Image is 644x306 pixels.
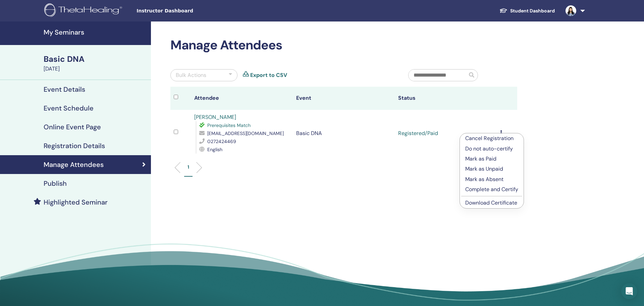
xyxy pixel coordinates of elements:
[250,71,287,79] a: Export to CSV
[44,28,147,36] h4: My Seminars
[494,5,560,17] a: Student Dashboard
[207,122,251,128] span: Prerequisites Match
[293,110,395,157] td: Basic DNA
[44,161,104,169] h4: Manage Attendees
[44,198,108,206] h4: Highlighted Seminar
[44,179,67,187] h4: Publish
[44,3,124,18] img: logo.png
[207,130,284,136] span: [EMAIL_ADDRESS][DOMAIN_NAME]
[499,8,507,13] img: graduation-cap-white.svg
[465,134,518,142] p: Cancel Registration
[621,283,637,299] div: Open Intercom Messenger
[465,199,517,206] a: Download Certificate
[465,175,518,183] p: Mark as Absent
[170,38,517,53] h2: Manage Attendees
[176,71,206,79] div: Bulk Actions
[137,7,237,14] span: Instructor Dashboard
[187,164,189,171] p: 1
[44,104,94,112] h4: Event Schedule
[207,138,236,144] span: 0272424469
[566,5,576,16] img: default.jpg
[465,165,518,173] p: Mark as Unpaid
[44,53,147,65] div: Basic DNA
[44,85,85,93] h4: Event Details
[293,87,395,110] th: Event
[191,87,293,110] th: Attendee
[395,87,497,110] th: Status
[465,155,518,163] p: Mark as Paid
[40,53,151,73] a: Basic DNA[DATE]
[465,145,518,153] p: Do not auto-certify
[44,123,101,131] h4: Online Event Page
[465,185,518,193] p: Complete and Certify
[44,65,147,73] div: [DATE]
[194,114,236,121] a: [PERSON_NAME]
[44,142,105,150] h4: Registration Details
[207,146,222,152] span: English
